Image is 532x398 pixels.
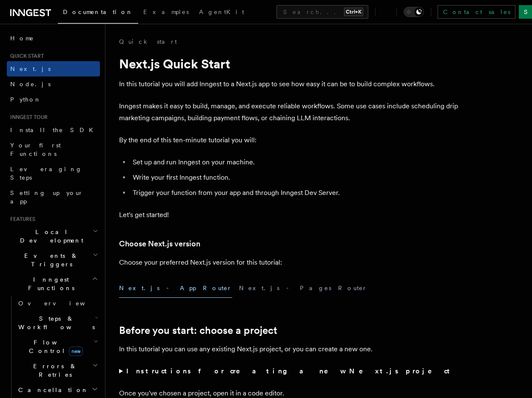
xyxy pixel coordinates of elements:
[15,335,100,358] button: Flow Controlnew
[119,365,459,377] summary: Instructions for creating a new Next.js project
[15,314,95,331] span: Steps & Workflows
[7,138,100,161] a: Your first Functions
[7,53,44,59] span: Quick start
[10,189,83,205] span: Setting up your app
[15,362,92,379] span: Errors & Retries
[7,76,100,92] a: Node.js
[7,228,93,245] span: Local Development
[7,92,100,107] a: Python
[7,251,93,268] span: Events & Triggers
[344,8,363,16] kbd: Ctrl+K
[143,8,189,15] span: Examples
[138,3,194,23] a: Examples
[7,61,100,76] a: Next.js
[15,296,100,311] a: Overview
[10,166,82,181] span: Leveraging Steps
[18,300,106,307] span: Overview
[404,7,424,17] button: Toggle dark mode
[10,127,98,133] span: Install the SDK
[15,358,100,382] button: Errors & Retries
[7,224,100,248] button: Local Development
[7,161,100,185] a: Leveraging Steps
[119,209,459,221] p: Let's get started!
[7,31,100,46] a: Home
[7,216,35,223] span: Features
[119,134,459,146] p: By the end of this ten-minute tutorial you will:
[15,311,100,335] button: Steps & Workflows
[10,81,51,88] span: Node.js
[438,5,515,19] a: Contact sales
[10,96,41,103] span: Python
[119,100,459,124] p: Inngest makes it easy to build, manage, and execute reliable workflows. Some use cases include sc...
[119,37,177,46] a: Quick start
[7,122,100,138] a: Install the SDK
[15,386,88,394] span: Cancellation
[10,142,61,157] span: Your first Functions
[239,279,367,298] button: Next.js - Pages Router
[7,275,92,292] span: Inngest Functions
[119,56,459,71] h1: Next.js Quick Start
[130,187,459,199] li: Trigger your function from your app and through Inngest Dev Server.
[199,8,244,15] span: AgentKit
[10,65,51,72] span: Next.js
[63,8,133,15] span: Documentation
[119,279,232,298] button: Next.js - App Router
[15,338,94,355] span: Flow Control
[130,172,459,183] li: Write your first Inngest function.
[15,382,100,398] button: Cancellation
[194,3,249,23] a: AgentKit
[119,325,277,336] a: Before you start: choose a project
[69,347,83,356] span: new
[7,248,100,272] button: Events & Triggers
[126,367,453,375] strong: Instructions for creating a new Next.js project
[119,257,459,268] p: Choose your preferred Next.js version for this tutorial:
[130,156,459,168] li: Set up and run Inngest on your machine.
[119,78,459,90] p: In this tutorial you will add Inngest to a Next.js app to see how easy it can be to build complex...
[58,3,138,24] a: Documentation
[7,114,48,121] span: Inngest tour
[10,34,34,42] span: Home
[119,343,459,355] p: In this tutorial you can use any existing Next.js project, or you can create a new one.
[119,238,200,250] a: Choose Next.js version
[7,185,100,209] a: Setting up your app
[276,5,368,19] button: Search...Ctrl+K
[7,272,100,296] button: Inngest Functions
